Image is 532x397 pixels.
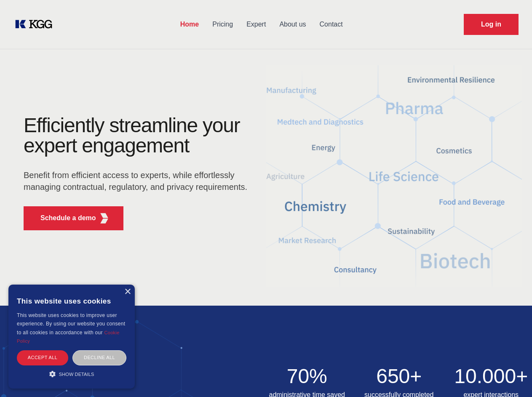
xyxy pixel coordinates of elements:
h2: 70% [266,366,348,386]
div: Accept all [17,350,68,365]
h2: 650+ [358,366,440,386]
span: This website uses cookies to improve user experience. By using our website you consent to all coo... [17,312,125,336]
a: Contact [313,13,350,35]
a: Pricing [206,13,240,35]
h1: Efficiently streamline your expert engagement [24,115,253,156]
p: Schedule a demo [40,213,96,223]
div: Decline all [72,350,126,365]
img: KGG Fifth Element RED [266,55,522,297]
span: Show details [59,372,94,377]
button: Schedule a demoKGG Fifth Element RED [24,206,123,230]
p: Benefit from efficient access to experts, while effortlessly managing contractual, regulatory, an... [24,169,253,193]
div: Close [124,289,131,295]
a: KOL Knowledge Platform: Talk to Key External Experts (KEE) [13,18,59,31]
a: Home [174,13,206,35]
a: About us [273,13,313,35]
div: This website uses cookies [17,291,126,311]
img: KGG Fifth Element RED [99,213,110,224]
a: Expert [240,13,273,35]
a: Request Demo [464,14,519,35]
a: Cookie Policy [17,330,120,344]
div: Show details [17,370,126,378]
